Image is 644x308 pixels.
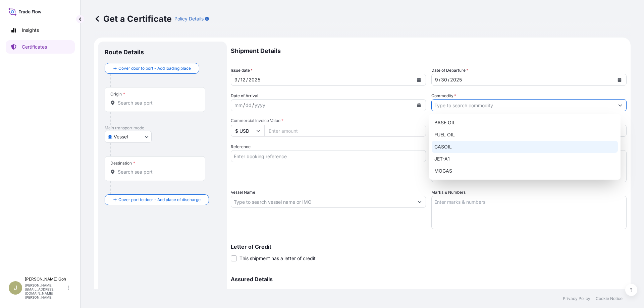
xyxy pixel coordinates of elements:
[431,67,468,74] span: Date of Departure
[432,99,614,111] input: Type to search commodity
[114,133,128,140] span: Vessel
[614,74,625,85] button: Calendar
[432,165,618,177] div: MOGAS
[118,196,201,203] span: Cover port to door - Add place of discharge
[432,117,618,177] div: Suggestions
[105,125,220,131] p: Main transport mode
[439,76,440,84] div: /
[563,296,590,301] p: Privacy Policy
[231,150,426,162] input: Enter booking reference
[432,117,618,129] div: BASE OIL
[110,161,135,166] div: Destination
[596,296,623,301] p: Cookie Notice
[25,276,66,282] p: [PERSON_NAME] Goh
[231,93,258,99] span: Date of Arrival
[25,283,66,299] p: [PERSON_NAME][EMAIL_ADDRESS][DOMAIN_NAME][PERSON_NAME]
[234,101,243,109] div: month,
[118,65,191,72] span: Cover door to port - Add loading place
[245,101,252,109] div: day,
[118,169,197,175] input: Destination
[449,76,463,84] div: year,
[110,91,125,97] div: Origin
[254,101,266,109] div: year,
[431,189,466,196] label: Marks & Numbers
[432,129,618,141] div: FUEL OIL
[118,100,197,106] input: Origin
[434,76,439,84] div: month,
[22,44,47,50] p: Certificates
[231,189,255,196] label: Vessel Name
[238,76,240,84] div: /
[414,196,426,208] button: Show suggestions
[105,48,144,56] p: Route Details
[239,255,316,262] span: This shipment has a letter of credit
[448,76,449,84] div: /
[414,100,424,111] button: Calendar
[231,276,627,282] p: Assured Details
[234,76,238,84] div: month,
[231,196,414,208] input: Type to search vessel name or IMO
[432,141,618,153] div: GASOIL
[264,125,426,137] input: Enter amount
[432,153,618,165] div: JET-A1
[614,99,626,111] button: Show suggestions
[240,76,246,84] div: day,
[231,42,627,60] p: Shipment Details
[231,143,251,150] label: Reference
[252,101,254,109] div: /
[246,76,248,84] div: /
[231,244,627,249] p: Letter of Credit
[414,74,424,85] button: Calendar
[431,93,456,99] label: Commodity
[231,67,253,74] span: Issue date
[14,285,17,291] span: J
[22,27,39,34] p: Insights
[94,13,172,24] p: Get a Certificate
[174,15,204,22] p: Policy Details
[440,76,448,84] div: day,
[243,101,245,109] div: /
[248,76,261,84] div: year,
[231,118,426,123] span: Commercial Invoice Value
[105,131,152,143] button: Select transport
